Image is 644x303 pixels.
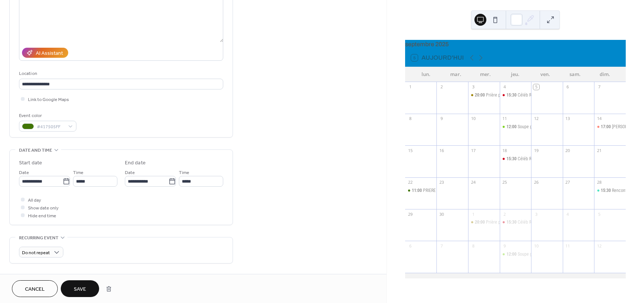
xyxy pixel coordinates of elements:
div: Soupe gratuite [500,124,531,130]
span: Link to Google Maps [28,96,69,104]
div: 2 [502,211,508,217]
button: Cancel [12,280,58,297]
div: Soupe gratuite [500,251,531,258]
div: 29 [407,211,413,217]
div: 3 [533,211,539,217]
span: Date and time [19,146,52,154]
span: 12:00 [506,124,518,130]
div: 10 [470,116,476,121]
div: 23 [439,180,444,185]
span: Recurring event [19,234,59,242]
div: Céléb RSBJ [500,92,531,98]
div: 27 [565,180,571,185]
span: 20:00 [475,92,486,98]
div: 30 [439,211,444,217]
span: Date [125,169,135,177]
div: Prière pour Ste-Croix [468,219,500,225]
div: mer. [471,67,501,82]
span: Event image [19,272,48,280]
div: Event color [19,112,75,120]
div: Céléb RSBJ [518,156,539,162]
div: Halley Gentil, Etincelle [594,124,626,130]
div: Prière pour Ste-Croix [486,219,524,225]
span: Hide end time [28,212,56,220]
div: 22 [407,180,413,185]
div: lun. [411,67,441,82]
div: 26 [533,180,539,185]
span: Save [74,285,86,293]
div: 11 [565,243,571,249]
div: dim. [590,67,620,82]
div: 14 [596,116,602,121]
div: Soupe gratuite [518,124,544,130]
span: Show date only [28,204,59,212]
div: 12 [533,116,539,121]
span: Time [73,169,83,177]
div: 8 [470,243,476,249]
span: #417505FF [37,123,64,131]
div: sam. [560,67,590,82]
div: 19 [533,148,539,153]
span: Cancel [25,285,45,293]
span: 11:00 [412,187,423,194]
button: Save [61,280,99,297]
div: 5 [533,84,539,90]
div: mar. [441,67,471,82]
div: 2 [439,84,444,90]
div: Location [19,70,222,78]
div: 21 [596,148,602,153]
div: 10 [533,243,539,249]
div: 15 [407,148,413,153]
div: 1 [407,84,413,90]
button: AI Assistant [22,48,68,58]
span: Time [179,169,189,177]
div: 28 [596,180,602,185]
div: Céléb RSBJ [518,92,539,98]
div: 4 [565,211,571,217]
div: 7 [596,84,602,90]
div: 9 [439,116,444,121]
div: 6 [407,243,413,249]
div: 3 [470,84,476,90]
div: 5 [596,211,602,217]
div: 11 [502,116,508,121]
div: 6 [565,84,571,90]
div: 17 [470,148,476,153]
span: 15:30 [601,187,612,194]
div: Céléb RSBJ [518,219,539,225]
div: PRIERE JEUNE FEDERAL [405,187,437,194]
div: Start date [19,159,42,167]
div: Prière pour Ste-Croix [468,92,500,98]
div: PRIERE JEUNE FEDERAL [423,187,466,194]
span: 15:30 [506,156,518,162]
div: Rencontre de chants [594,187,626,194]
div: 4 [502,84,508,90]
div: Céléb RSBJ [500,219,531,225]
div: septembre 2025 [405,40,626,49]
div: jeu. [501,67,530,82]
div: 24 [470,180,476,185]
div: 13 [565,116,571,121]
span: Do not repeat [22,249,50,257]
span: Date [19,169,29,177]
div: Prière pour Ste-Croix [486,92,524,98]
div: 18 [502,148,508,153]
div: 20 [565,148,571,153]
span: 15:30 [506,219,518,225]
div: 1 [470,211,476,217]
div: 25 [502,180,508,185]
div: 16 [439,148,444,153]
div: ven. [530,67,560,82]
div: AI Assistant [36,50,63,57]
div: 9 [502,243,508,249]
div: 12 [596,243,602,249]
span: 12:00 [506,251,518,258]
div: Céléb RSBJ [500,156,531,162]
div: Soupe gratuite [518,251,544,258]
div: 7 [439,243,444,249]
div: End date [125,159,146,167]
div: 8 [407,116,413,121]
span: All day [28,196,41,204]
span: 15:30 [506,92,518,98]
